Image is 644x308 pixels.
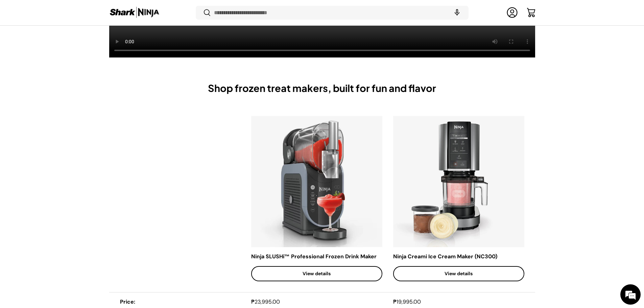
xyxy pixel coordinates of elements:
[393,266,524,281] a: View details
[251,266,382,281] a: View details
[393,116,524,247] img: ninja-creami-ice-cream-maker-with-sample-content-and-all-lids-full-view-sharkninja-philippines
[111,3,127,20] div: Minimize live chat window
[14,85,118,153] span: We are offline. Please leave us a message.
[393,253,524,261] div: Ninja Creami Ice Cream Maker (NC300)
[99,208,123,217] em: Submit
[35,38,114,47] div: Leave a message
[251,298,282,305] strong: ₱23,995.00
[208,82,436,94] h2: Shop frozen treat makers, built for fun and flavor
[446,5,468,20] speech-search-button: Search by voice
[109,6,160,19] img: Shark Ninja Philippines
[3,185,129,208] textarea: Type your message and click 'Submit'
[251,253,382,261] div: Ninja SLUSHi™ Professional Frozen Drink Maker
[393,298,423,305] strong: ₱19,995.00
